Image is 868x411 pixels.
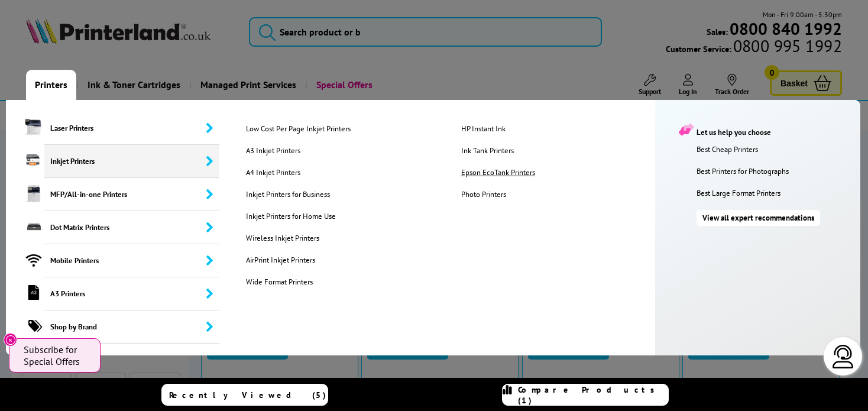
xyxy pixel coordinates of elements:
a: A3 Inkjet Printers [237,145,451,156]
a: Printers [26,70,76,100]
img: user-headset-light.svg [831,345,855,368]
span: Inkjet Printers [44,145,219,178]
span: Shop by Brand [44,310,219,344]
a: Inkjet Printers [6,145,219,178]
button: Close [4,333,17,347]
span: Compare Products (1) [518,384,668,406]
a: Ink Tank Printers [452,145,666,156]
a: A4 Inkjet Printers [237,167,451,177]
a: Mobile Printers [6,244,219,277]
span: Recently Viewed (5) [169,390,326,400]
span: Mobile Printers [44,244,219,277]
span: A3 Printers [44,277,219,310]
span: Subscribe for Special Offers [24,344,89,367]
a: A3 Printers [6,277,219,310]
a: HP Instant Ink [452,124,666,134]
a: Best Printers for Photographs [697,166,854,176]
a: AirPrint Inkjet Printers [237,255,451,265]
a: Inkjet Printers for Business [237,189,451,199]
a: Best Cheap Printers [697,144,854,154]
a: View all expert recommendations [697,210,820,226]
span: MFP/All-in-one Printers [44,178,219,211]
a: Recently Viewed (5) [161,384,328,406]
a: Low Cost Per Page Inkjet Printers [237,124,451,134]
a: Wireless Inkjet Printers [237,233,451,243]
a: Laser Printers [6,112,219,145]
a: Best Large Format Printers [697,188,854,198]
a: Epson EcoTank Printers [452,167,666,177]
a: Shop by Brand [6,310,219,344]
a: Photo Printers [452,189,666,199]
span: Dot Matrix Printers [44,211,219,244]
div: Let us help you choose [679,124,848,137]
a: Compare Products (1) [502,384,669,406]
a: Inkjet Printers for Home Use [237,211,451,221]
a: Dot Matrix Printers [6,211,219,244]
a: MFP/All-in-one Printers [6,178,219,211]
a: Wide Format Printers [237,277,451,287]
span: Laser Printers [44,112,219,145]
